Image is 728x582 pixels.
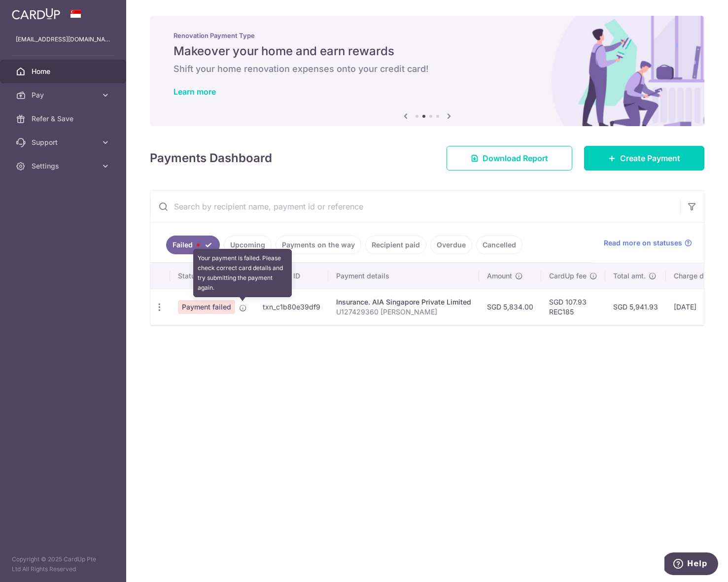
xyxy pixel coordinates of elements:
h5: Makeover your home and earn rewards [173,43,681,59]
img: Renovation banner [150,16,704,126]
td: SGD 5,941.93 [605,289,666,325]
td: SGD 5,834.00 [479,289,541,325]
span: Home [32,67,97,76]
input: Search by recipient name, payment id or reference [150,191,680,222]
span: Download Report [483,152,548,164]
a: Overdue [430,236,472,254]
a: Download Report [447,146,572,171]
a: Cancelled [476,236,522,254]
th: Payment details [328,263,479,289]
span: Support [32,137,97,147]
span: Create Payment [620,152,680,164]
img: CardUp [12,8,60,20]
a: Create Payment [584,146,704,171]
span: Charge date [674,271,714,281]
a: Recipient paid [365,236,426,254]
p: Renovation Payment Type [173,32,681,39]
h6: Shift your home renovation expenses onto your credit card! [173,63,681,75]
span: Payment failed [178,300,235,314]
span: Refer & Save [32,114,97,124]
a: Learn more [173,87,216,97]
span: Total amt. [613,271,646,281]
a: Upcoming [224,236,272,254]
td: txn_c1b80e39df9 [255,289,328,325]
iframe: Opens a widget where you can find more information [664,552,718,577]
p: [EMAIL_ADDRESS][DOMAIN_NAME] [16,34,110,44]
div: Insurance. AIA Singapore Private Limited [336,297,471,307]
td: SGD 107.93 REC185 [541,289,605,325]
a: Failed [166,236,220,254]
p: U127429360 [PERSON_NAME] [336,307,471,317]
span: Amount [487,271,512,281]
a: Payments on the way [276,236,361,254]
span: Status [178,271,199,281]
h4: Payments Dashboard [150,149,272,167]
a: Read more on statuses [604,238,692,248]
span: CardUp fee [549,271,587,281]
div: Your payment is failed. Please check correct card details and try submitting the payment again. [193,249,292,297]
span: Settings [32,161,97,171]
span: Pay [32,90,97,100]
span: Read more on statuses [604,238,682,248]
